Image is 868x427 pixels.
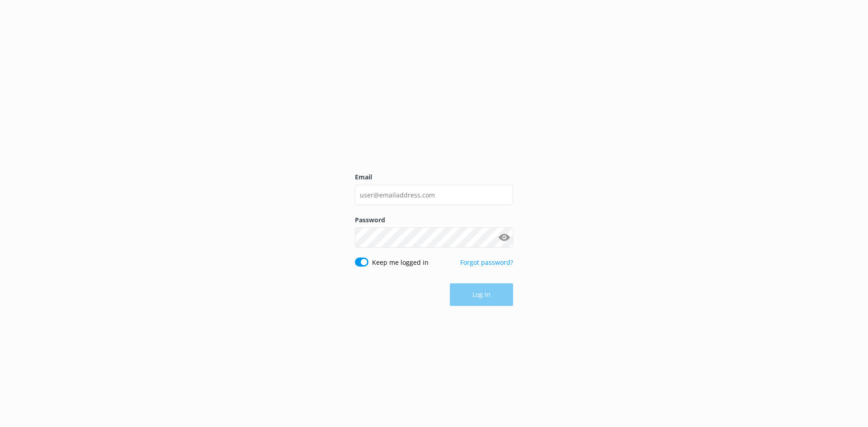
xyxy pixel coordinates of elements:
button: Show password [495,229,513,247]
label: Password [355,215,513,225]
a: Forgot password? [460,258,513,267]
label: Email [355,172,513,182]
label: Keep me logged in [372,258,429,267]
input: user@emailaddress.com [355,185,513,205]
